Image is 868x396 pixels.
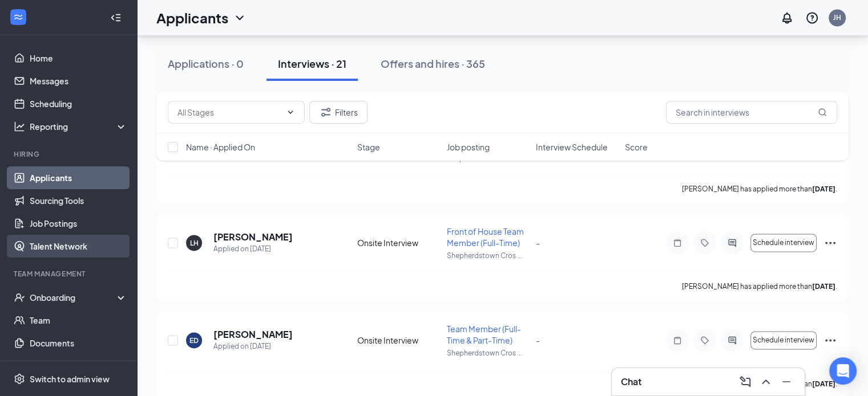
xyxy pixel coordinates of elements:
[536,238,540,248] span: -
[671,238,684,247] svg: Note
[750,234,817,252] button: Schedule interview
[30,121,128,132] div: Reporting
[30,189,127,212] a: Sourcing Tools
[447,226,524,248] span: Front of House Team Member (Full-Time)
[753,336,814,344] span: Schedule interview
[536,141,608,153] span: Interview Schedule
[757,373,775,391] button: ChevronUp
[447,348,529,358] p: Shepherdstown Cros ...
[447,324,521,345] span: Team Member (Full-Time & Part-Time)
[738,375,752,389] svg: ComposeMessage
[14,292,25,303] svg: UserCheck
[812,282,835,291] b: [DATE]
[682,184,837,194] p: [PERSON_NAME] has applied more than .
[14,121,25,132] svg: Analysis
[750,331,817,349] button: Schedule interview
[14,373,25,385] svg: Settings
[621,375,641,388] h3: Chat
[30,166,127,189] a: Applicants
[446,141,489,153] span: Job posting
[30,235,127,258] a: Talent Network
[833,13,841,22] div: JH
[213,328,293,341] h5: [PERSON_NAME]
[30,354,127,377] a: SurveysCrown
[625,141,648,153] span: Score
[812,185,835,193] b: [DATE]
[30,212,127,235] a: Job Postings
[30,309,127,332] a: Team
[666,101,837,124] input: Search in interviews
[818,108,827,117] svg: MagnifyingGlass
[823,236,837,250] svg: Ellipses
[189,336,199,345] div: ED
[14,149,125,159] div: Hiring
[829,357,857,385] div: Open Intercom Messenger
[319,105,333,119] svg: Filter
[812,379,835,388] b: [DATE]
[805,11,819,25] svg: QuestionInfo
[213,341,293,352] div: Applied on [DATE]
[30,292,118,303] div: Onboarding
[30,47,127,70] a: Home
[777,373,796,391] button: Minimize
[357,334,439,346] div: Onsite Interview
[14,269,125,279] div: Team Management
[753,239,814,247] span: Schedule interview
[213,231,293,243] h5: [PERSON_NAME]
[725,336,739,345] svg: ActiveChat
[759,375,773,389] svg: ChevronUp
[698,238,712,247] svg: Tag
[823,333,837,347] svg: Ellipses
[30,92,127,115] a: Scheduling
[286,108,295,117] svg: ChevronDown
[168,56,244,71] div: Applications · 0
[357,237,439,248] div: Onsite Interview
[381,56,485,71] div: Offers and hires · 365
[13,11,24,23] svg: WorkstreamLogo
[110,12,122,23] svg: Collapse
[682,281,837,291] p: [PERSON_NAME] has applied more than .
[190,238,199,248] div: LH
[536,335,540,345] span: -
[30,70,127,92] a: Messages
[357,141,380,153] span: Stage
[309,101,368,124] button: Filter Filters
[156,8,228,27] h1: Applicants
[30,332,127,354] a: Documents
[186,141,255,153] span: Name · Applied On
[177,106,281,119] input: All Stages
[725,238,739,247] svg: ActiveChat
[278,56,346,71] div: Interviews · 21
[671,336,684,345] svg: Note
[736,373,754,391] button: ComposeMessage
[780,375,793,389] svg: Minimize
[780,11,794,25] svg: Notifications
[30,373,110,385] div: Switch to admin view
[447,251,529,260] p: Shepherdstown Cros ...
[213,243,293,255] div: Applied on [DATE]
[698,336,712,345] svg: Tag
[233,11,247,25] svg: ChevronDown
